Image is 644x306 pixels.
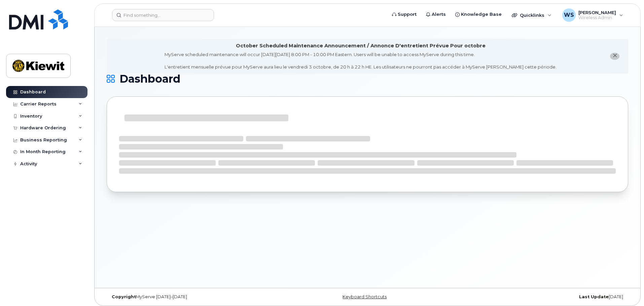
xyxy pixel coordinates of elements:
[112,294,136,299] strong: Copyright
[343,294,387,299] a: Keyboard Shortcuts
[579,294,609,299] strong: Last Update
[610,53,619,60] button: close notification
[454,294,628,300] div: [DATE]
[119,74,180,84] span: Dashboard
[107,294,281,300] div: MyServe [DATE]–[DATE]
[236,42,486,49] div: October Scheduled Maintenance Announcement / Annonce D'entretient Prévue Pour octobre
[165,51,557,70] div: MyServe scheduled maintenance will occur [DATE][DATE] 8:00 PM - 10:00 PM Eastern. Users will be u...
